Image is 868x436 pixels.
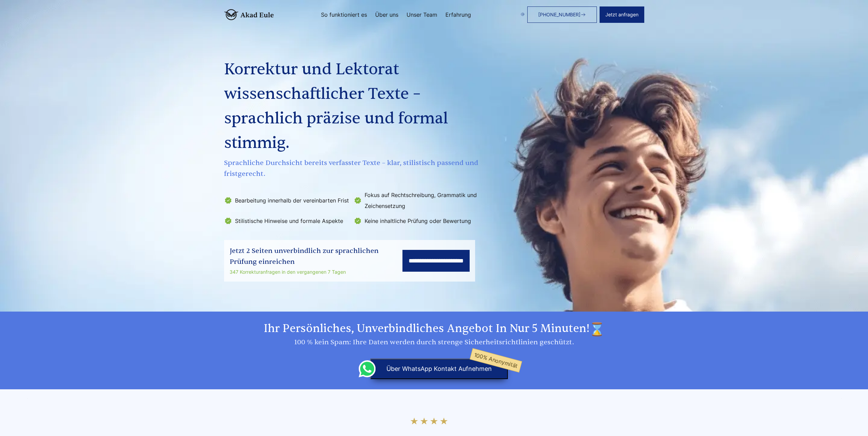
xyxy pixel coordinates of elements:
a: Unser Team [407,12,437,17]
button: über WhatsApp Kontakt aufnehmen100% Anonymität [370,359,508,379]
a: So funktioniert es [321,12,367,17]
span: Sprachliche Durchsicht bereits verfasster Texte – klar, stilistisch passend und fristgerecht. [224,157,481,179]
a: [PHONE_NUMBER] [527,6,597,23]
li: Stilistische Hinweise und formale Aspekte [224,215,350,226]
li: Keine inhaltliche Prüfung oder Bewertung [354,215,479,226]
img: logo [224,9,274,20]
button: Jetzt anfragen [600,6,644,23]
li: Fokus auf Rechtschreibung, Grammatik und Zeichensetzung [354,190,479,211]
div: 100 % kein Spam: Ihre Daten werden durch strenge Sicherheitsrichtlinien geschützt. [224,337,644,348]
img: time [590,322,605,337]
img: email [521,13,525,16]
div: Jetzt 2 Seiten unverbindlich zur sprachlichen Prüfung einreichen [230,245,402,267]
a: Erfahrung [445,12,471,17]
h2: Ihr persönliches, unverbindliches Angebot in nur 5 Minuten! [224,322,644,337]
li: Bearbeitung innerhalb der vereinbarten Frist [224,190,350,211]
img: img6 [841,398,842,399]
span: 100% Anonymität [470,348,523,373]
a: Über uns [375,12,398,17]
h1: Korrektur und Lektorat wissenschaftlicher Texte – sprachlich präzise und formal stimmig. [224,57,481,155]
span: [PHONE_NUMBER] [538,12,580,17]
img: img2 [27,398,28,399]
div: 347 Korrekturanfragen in den vergangenen 7 Tagen [230,268,402,276]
